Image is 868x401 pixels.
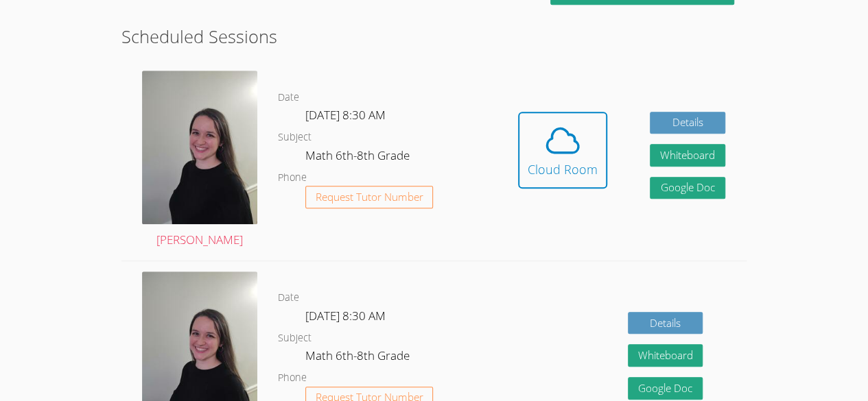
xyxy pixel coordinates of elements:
[278,129,312,146] dt: Subject
[278,289,299,306] dt: Date
[142,71,257,250] a: [PERSON_NAME]
[142,71,257,224] img: avatar.png
[278,89,299,106] dt: Date
[305,107,386,123] span: [DATE] 8:30 AM
[628,312,703,335] a: Details
[305,346,412,369] dd: Math 6th-8th Grade
[305,186,434,208] button: Request Tutor Number
[518,112,607,189] button: Cloud Room
[278,330,312,347] dt: Subject
[650,144,725,167] button: Whiteboard
[628,344,703,367] button: Whiteboard
[121,23,747,49] h2: Scheduled Sessions
[278,369,307,387] dt: Phone
[305,308,386,324] span: [DATE] 8:30 AM
[650,112,725,134] a: Details
[278,169,307,186] dt: Phone
[628,377,703,400] a: Google Doc
[316,192,423,202] span: Request Tutor Number
[528,160,598,179] div: Cloud Room
[650,177,725,199] a: Google Doc
[305,146,412,169] dd: Math 6th-8th Grade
